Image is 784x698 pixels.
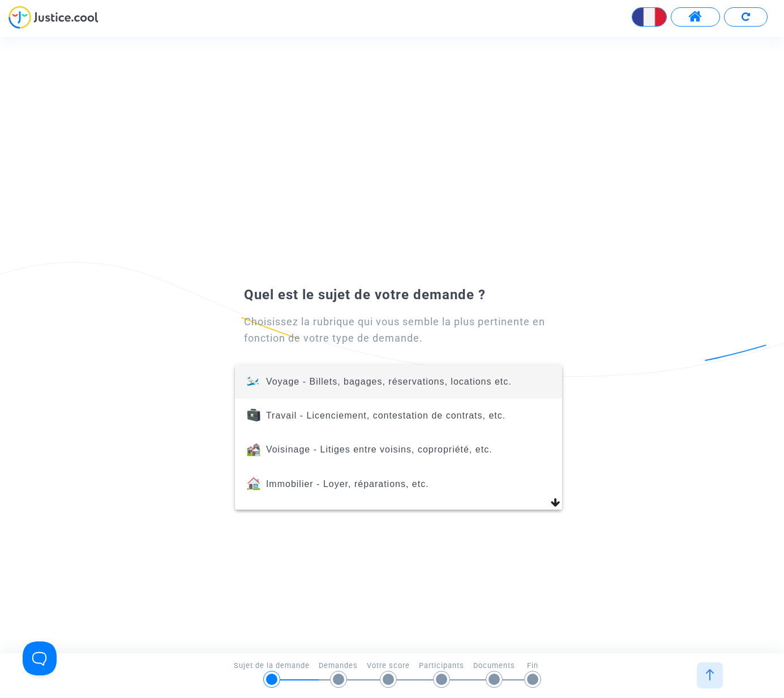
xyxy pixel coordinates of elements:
span: Travail - Licenciement, contestation de contrats, etc. [266,411,505,420]
iframe: Help Scout Beacon - Open [23,641,57,675]
img: voisinage.svg [247,443,260,456]
span: Immobilier - Loyer, réparations, etc. [266,479,429,489]
span: Voisinage - Litiges entre voisins, copropriété, etc. [266,445,492,454]
img: voyage.svg [247,374,260,388]
span: Voyage - Billets, bagages, réservations, locations etc. [266,377,512,386]
img: travail.svg [247,408,260,422]
img: immobilier.svg [247,477,260,490]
